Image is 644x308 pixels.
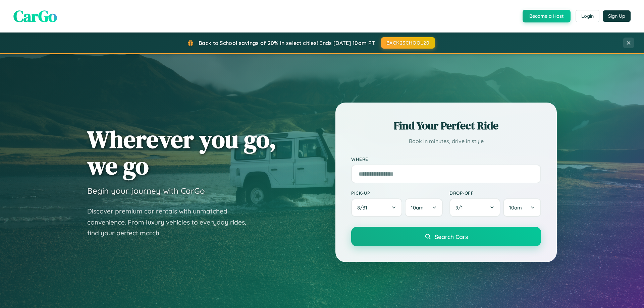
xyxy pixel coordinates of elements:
button: Sign Up [603,10,631,22]
p: Book in minutes, drive in style [351,136,541,146]
span: 8 / 31 [357,204,371,211]
h2: Find Your Perfect Ride [351,118,541,133]
label: Pick-up [351,190,443,196]
p: Discover premium car rentals with unmatched convenience. From luxury vehicles to everyday rides, ... [87,206,255,239]
button: 8/31 [351,198,402,217]
span: 10am [509,204,522,211]
span: CarGo [13,5,57,27]
button: BACK2SCHOOL20 [381,37,435,49]
span: Back to School savings of 20% in select cities! Ends [DATE] 10am PT. [199,40,376,46]
button: Search Cars [351,227,541,246]
label: Drop-off [449,190,541,196]
h1: Wherever you go, we go [87,126,276,179]
span: 9 / 1 [455,204,466,211]
span: 10am [411,204,424,211]
button: 10am [503,198,541,217]
h3: Begin your journey with CarGo [87,186,205,196]
label: Where [351,156,541,162]
button: Login [576,10,599,22]
button: 9/1 [449,198,500,217]
span: Search Cars [435,233,468,240]
button: Become a Host [523,10,571,22]
button: 10am [405,198,443,217]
